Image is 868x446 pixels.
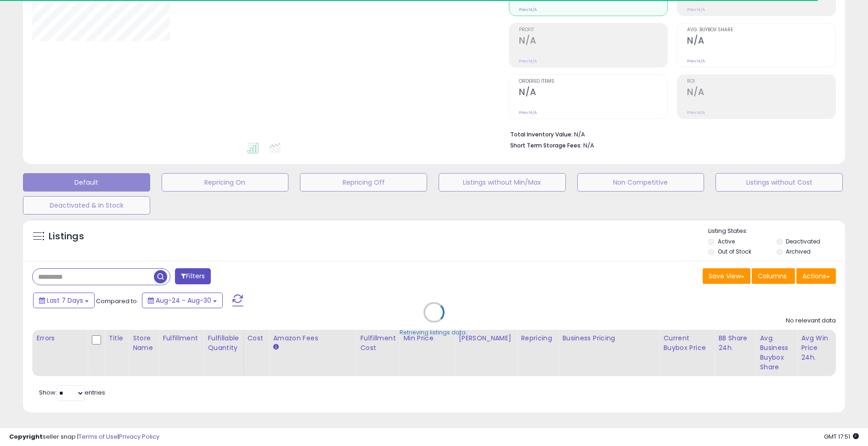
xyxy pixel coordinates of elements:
[583,141,594,150] span: N/A
[687,87,835,99] h2: N/A
[687,28,835,33] span: Avg. Buybox Share
[162,173,289,192] button: Repricing On
[9,432,43,441] strong: Copyright
[119,432,159,441] a: Privacy Policy
[79,432,118,441] a: Terms of Use
[519,58,537,64] small: Prev: N/A
[510,130,573,138] b: Total Inventory Value:
[519,35,667,48] h2: N/A
[510,141,582,149] b: Short Term Storage Fees:
[687,79,835,84] span: ROI
[9,433,159,441] div: seller snap | |
[687,35,835,48] h2: N/A
[716,173,843,192] button: Listings without Cost
[23,173,150,192] button: Default
[439,173,566,192] button: Listings without Min/Max
[519,87,667,99] h2: N/A
[400,328,468,337] div: Retrieving listings data..
[519,110,537,115] small: Prev: N/A
[687,58,705,64] small: Prev: N/A
[687,7,705,12] small: Prev: N/A
[577,173,705,192] button: Non Competitive
[519,28,667,33] span: Profit
[300,173,427,192] button: Repricing Off
[510,128,829,139] li: N/A
[23,196,150,215] button: Deactivated & In Stock
[519,7,537,12] small: Prev: N/A
[824,432,859,441] span: 2025-09-7 17:51 GMT
[519,79,667,84] span: Ordered Items
[687,110,705,115] small: Prev: N/A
